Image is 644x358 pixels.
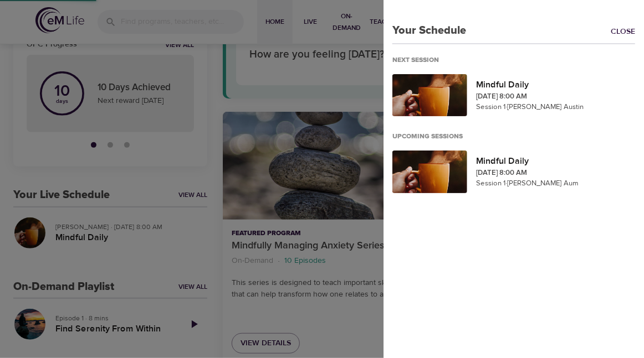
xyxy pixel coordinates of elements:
[611,26,644,39] a: Close
[476,102,635,113] p: Session 1 · [PERSON_NAME] Austin
[384,22,466,39] p: Your Schedule
[476,78,635,91] p: Mindful Daily
[476,154,635,168] p: Mindful Daily
[392,132,472,142] div: Upcoming Sessions
[476,91,635,102] p: [DATE] 8:00 AM
[476,168,635,179] p: [DATE] 8:00 AM
[476,178,635,189] p: Session 1 · [PERSON_NAME] Aum
[392,56,448,65] div: Next Session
